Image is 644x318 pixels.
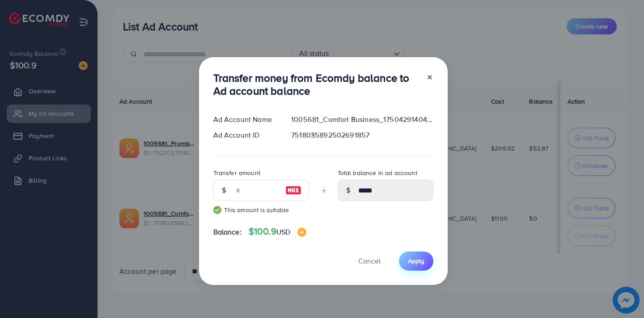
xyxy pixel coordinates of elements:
button: Apply [399,251,433,271]
label: Transfer amount [213,168,260,177]
img: image [297,228,306,237]
small: This amount is suitable [213,205,309,214]
img: image [285,185,301,196]
div: 7518035892502691857 [284,130,440,140]
button: Cancel [347,251,392,271]
label: Total balance in ad account [338,168,417,177]
div: Ad Account Name [206,114,284,125]
span: Balance: [213,227,241,237]
h4: $100.9 [249,226,306,237]
span: Apply [408,256,424,265]
h3: Transfer money from Ecomdy balance to Ad account balance [213,71,419,97]
span: USD [276,227,290,237]
div: Ad Account ID [206,130,284,140]
div: 1005681_Comfort Business_1750429140479 [284,114,440,125]
span: Cancel [358,256,381,266]
img: guide [213,206,221,214]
